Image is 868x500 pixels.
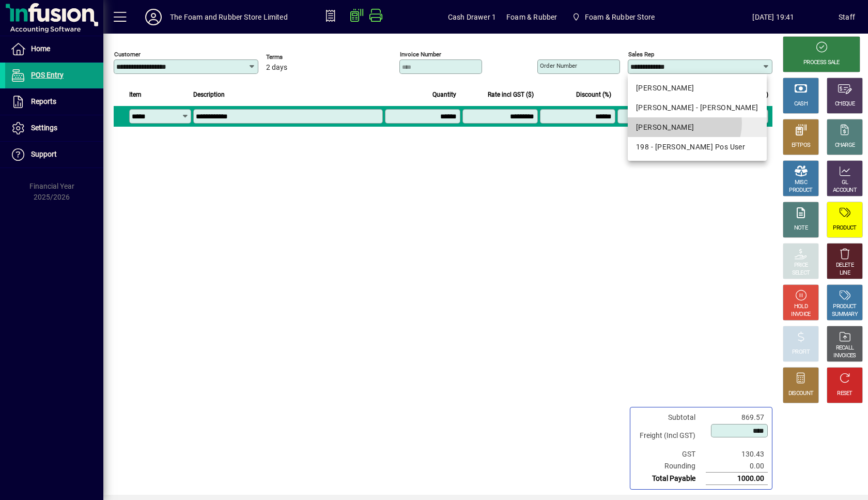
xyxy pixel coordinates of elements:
div: PRODUCT [789,187,812,194]
span: Reports [31,97,56,105]
span: Support [31,150,57,158]
span: [DATE] 19:41 [708,9,839,25]
div: RESET [837,390,853,398]
span: Foam & Rubber Store [567,8,659,26]
a: Home [5,36,103,62]
a: Reports [5,89,103,115]
div: PROFIT [792,349,810,356]
mat-option: 198 - Shane Pos User [628,137,767,157]
div: INVOICE [791,311,810,319]
div: [PERSON_NAME] - [PERSON_NAME] [636,102,758,113]
span: Home [31,44,50,53]
div: The Foam and Rubber Store Limited [170,9,288,25]
div: DISCOUNT [788,390,813,398]
td: Rounding [634,460,706,473]
mat-option: EMMA - Emma Ormsby [628,98,767,117]
div: SUMMARY [832,311,858,319]
span: Terms [266,54,328,60]
button: Profile [137,8,170,26]
a: Support [5,142,103,168]
div: NOTE [794,224,808,232]
div: [PERSON_NAME] [636,122,758,133]
td: Total Payable [634,473,706,485]
div: CHEQUE [835,100,855,108]
td: 0.00 [706,460,768,473]
div: [PERSON_NAME] [636,83,758,94]
div: PRODUCT [833,224,856,232]
mat-option: SHANE - Shane [628,117,767,137]
div: PRICE [794,262,808,269]
td: 130.43 [706,448,768,460]
span: 2 days [266,64,287,72]
div: CHARGE [835,142,855,149]
td: 1000.00 [706,473,768,485]
span: POS Entry [31,71,64,79]
mat-label: Invoice number [400,51,441,58]
div: EFTPOS [792,142,811,149]
span: Settings [31,124,57,132]
mat-label: Order number [540,62,577,69]
a: Settings [5,115,103,141]
span: Cash Drawer 1 [448,9,496,25]
div: PROCESS SALE [803,59,840,67]
div: CASH [794,100,808,108]
div: GL [842,179,848,187]
div: LINE [840,269,850,277]
div: HOLD [794,303,808,311]
span: Description [193,89,225,100]
td: Freight (Incl GST) [634,423,706,448]
mat-label: Customer [114,51,141,58]
div: SELECT [792,269,810,277]
div: ACCOUNT [833,187,857,194]
span: Item [129,89,142,100]
span: Foam & Rubber Store [585,9,655,25]
div: Staff [839,9,855,25]
span: Discount (%) [576,89,611,100]
div: DELETE [836,262,854,269]
mat-option: DAVE - Dave [628,78,767,98]
td: Subtotal [634,412,706,423]
td: GST [634,448,706,460]
td: 869.57 [706,412,768,423]
div: 198 - [PERSON_NAME] Pos User [636,142,758,153]
span: Foam & Rubber [506,9,557,25]
span: Quantity [432,89,456,100]
span: Rate incl GST ($) [488,89,534,100]
div: PRODUCT [833,303,856,311]
div: INVOICES [833,352,856,360]
mat-label: Sales rep [628,51,654,58]
div: MISC [795,179,807,187]
div: RECALL [836,344,854,352]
